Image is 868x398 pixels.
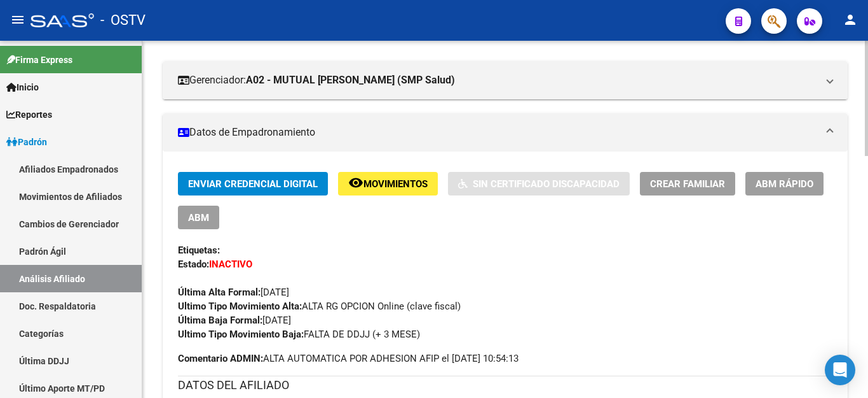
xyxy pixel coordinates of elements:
[178,329,304,340] strong: Ultimo Tipo Movimiento Baja:
[338,172,438,195] button: Movimientos
[6,135,47,149] span: Padrón
[640,172,735,195] button: Crear Familiar
[473,178,620,190] span: Sin Certificado Discapacidad
[178,206,219,229] button: ABM
[100,6,146,34] span: - OSTV
[363,178,428,190] span: Movimientos
[10,12,25,27] mat-icon: menu
[6,53,72,67] span: Firma Express
[178,287,289,298] span: [DATE]
[163,113,848,152] mat-expansion-panel-header: Datos de Empadronamiento
[745,172,824,195] button: ABM Rápido
[348,175,363,190] mat-icon: remove_red_eye
[178,259,209,270] strong: Estado:
[448,172,630,195] button: Sin Certificado Discapacidad
[756,178,813,190] span: ABM Rápido
[188,178,318,190] span: Enviar Credencial Digital
[178,329,420,340] span: FALTA DE DDJJ (+ 3 MESE)
[209,259,252,270] strong: INACTIVO
[825,355,855,385] div: Open Intercom Messenger
[6,108,52,122] span: Reportes
[163,61,848,99] mat-expansion-panel-header: Gerenciador:A02 - MUTUAL [PERSON_NAME] (SMP Salud)
[178,352,519,366] span: ALTA AUTOMATICA POR ADHESION AFIP el [DATE] 10:54:13
[178,287,261,298] strong: Última Alta Formal:
[178,172,328,195] button: Enviar Credencial Digital
[178,301,461,312] span: ALTA RG OPCION Online (clave fiscal)
[178,315,291,326] span: [DATE]
[843,12,858,27] mat-icon: person
[178,125,817,139] mat-panel-title: Datos de Empadronamiento
[650,178,725,190] span: Crear Familiar
[178,73,817,87] mat-panel-title: Gerenciador:
[6,80,39,94] span: Inicio
[188,212,209,224] span: ABM
[178,245,220,256] strong: Etiquetas:
[178,376,832,394] h3: DATOS DEL AFILIADO
[246,73,455,87] strong: A02 - MUTUAL [PERSON_NAME] (SMP Salud)
[178,353,263,364] strong: Comentario ADMIN:
[178,315,262,326] strong: Última Baja Formal:
[178,301,302,312] strong: Ultimo Tipo Movimiento Alta:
